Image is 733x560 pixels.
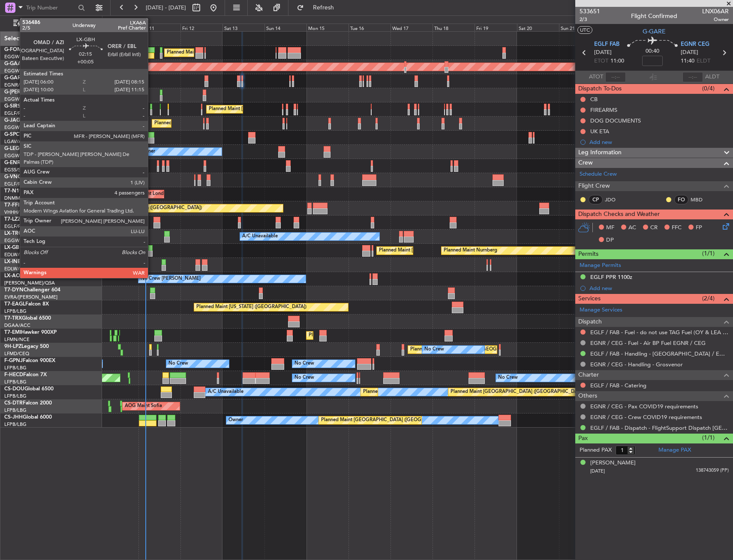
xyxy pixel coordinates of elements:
[628,224,636,232] span: AC
[580,170,617,179] a: Schedule Crew
[702,433,715,442] span: (1/1)
[589,284,729,292] div: Add new
[4,245,23,250] span: LX-GBH
[126,188,222,201] div: AOG Maint London ([GEOGRAPHIC_DATA])
[4,160,24,165] span: G-ENRG
[4,330,57,335] a: T7-EMIHawker 900XP
[594,48,612,57] span: [DATE]
[363,386,498,398] div: Planned Maint [GEOGRAPHIC_DATA] ([GEOGRAPHIC_DATA])
[606,224,614,232] span: MF
[580,261,621,270] a: Manage Permits
[4,252,30,258] a: EDLW/DTM
[125,400,162,413] div: AOG Maint Sofia
[209,103,344,116] div: Planned Maint [GEOGRAPHIC_DATA] ([GEOGRAPHIC_DATA])
[228,414,243,427] div: Owner
[590,117,641,124] div: DOG DOCUMENTS
[4,365,27,371] a: LFPB/LBG
[498,371,518,384] div: No Crew
[4,47,55,52] a: G-FOMOGlobal 6000
[293,1,344,15] button: Refresh
[4,124,30,131] a: EGGW/LTN
[589,195,603,204] div: CP
[4,174,62,180] a: G-VNORChallenger 650
[4,181,27,187] a: EGLF/FAB
[475,24,517,31] div: Fri 19
[4,61,24,66] span: G-GAAL
[681,57,694,66] span: 11:40
[580,306,622,314] a: Manage Services
[348,24,391,31] div: Tue 16
[578,181,610,191] span: Flight Crew
[578,148,622,158] span: Leg Information
[4,273,24,279] span: LX-AOA
[4,302,25,307] span: T7-EAGL
[4,217,22,222] span: T7-LZZI
[4,61,75,66] a: G-GAALCessna Citation XLS+
[4,266,30,272] a: EDLW/DTM
[4,195,31,201] a: DNMM/LOS
[4,294,57,300] a: EVRA/[PERSON_NAME]
[578,434,588,443] span: Pax
[578,210,660,219] span: Dispatch Checks and Weather
[705,73,719,81] span: ALDT
[4,401,52,406] a: CS-DTRFalcon 2000
[4,90,52,95] span: G-[PERSON_NAME]
[196,301,306,314] div: Planned Maint [US_STATE] ([GEOGRAPHIC_DATA])
[4,336,30,343] a: LFMN/NCE
[306,5,342,11] span: Refresh
[631,12,677,21] div: Flight Confirmed
[702,294,715,303] span: (2/4)
[696,467,729,474] span: 138743059 (PP)
[102,202,202,215] div: Planned Maint Tianjin ([GEOGRAPHIC_DATA])
[4,203,19,208] span: T7-FFI
[4,372,47,377] a: F-HECDFalcon 7X
[594,40,619,49] span: EGLF FAB
[4,104,21,109] span: G-SIRS
[590,273,632,281] div: EGLF PPR 1100z
[605,196,624,204] a: JDO
[138,24,180,31] div: Thu 11
[4,316,51,321] a: T7-TRXGlobal 6500
[4,415,52,420] a: CS-JHHGlobal 6000
[4,132,23,137] span: G-SPCY
[4,209,30,216] a: VHHH/HKG
[264,24,306,31] div: Sun 14
[658,446,691,455] a: Manage PAX
[578,158,593,168] span: Crew
[590,350,729,357] a: EGLF / FAB - Handling - [GEOGRAPHIC_DATA] / EGLF / FAB
[4,189,28,194] span: T7-N1960
[702,249,715,258] span: (1/1)
[4,308,27,314] a: LFPB/LBG
[4,330,21,335] span: T7-EMI
[222,24,264,31] div: Sat 13
[590,413,702,421] a: EGNR / CEG - Crew COVID19 requirements
[606,236,614,245] span: DP
[610,57,624,66] span: 11:00
[578,294,601,304] span: Services
[4,237,30,244] a: EGGW/LTN
[4,245,47,250] a: LX-GBHFalcon 7X
[4,167,27,173] a: EGSS/STN
[4,372,23,377] span: F-HECD
[4,217,51,222] a: T7-LZZIPraetor 600
[141,145,155,158] div: Owner
[4,401,23,406] span: CS-DTR
[433,24,475,31] div: Thu 18
[4,153,30,159] a: EGGW/LTN
[4,393,27,399] a: LFPB/LBG
[242,230,278,243] div: A/C Unavailable
[4,68,30,74] a: EGGW/LTN
[118,103,183,116] div: AOG Maint [PERSON_NAME]
[643,27,666,36] span: G-GARE
[594,57,608,66] span: ETOT
[590,424,729,431] a: EGLF / FAB - Dispatch - FlightSupport Dispatch [GEOGRAPHIC_DATA]
[4,350,29,357] a: LFMD/CEQ
[4,118,24,123] span: G-JAGA
[4,386,24,392] span: CS-DOU
[96,24,138,31] div: Wed 10
[691,196,710,204] a: MBD
[590,403,698,410] a: EGNR / CEG - Pax COVID19 requirements
[4,47,26,52] span: G-FOMO
[4,132,50,137] a: G-SPCYLegacy 650
[590,382,646,389] a: EGLF / FAB - Catering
